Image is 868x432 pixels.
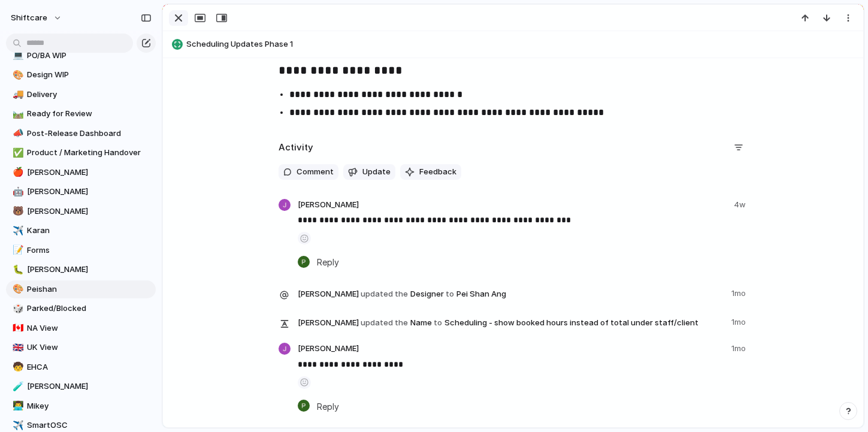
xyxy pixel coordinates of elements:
[27,225,152,237] span: Karan
[27,361,152,373] span: EHCA
[361,317,408,329] span: updated the
[11,167,23,179] button: 🍎
[6,47,156,65] a: 💻PO/BA WIP
[11,147,23,159] button: ✅
[27,89,152,101] span: Delivery
[298,343,359,355] span: [PERSON_NAME]
[298,288,359,300] span: [PERSON_NAME]
[13,243,21,257] div: 📝
[446,288,454,300] span: to
[27,69,152,81] span: Design WIP
[13,204,21,218] div: 🐻
[13,302,21,316] div: 🎲
[362,166,391,178] span: Update
[6,339,156,357] a: 🇬🇧UK View
[27,147,152,159] span: Product / Marketing Handover
[27,264,152,276] span: [PERSON_NAME]
[11,342,23,354] button: 🇬🇧
[11,128,23,140] button: 📣
[186,38,858,50] span: Scheduling Updates Phase 1
[27,322,152,334] span: NA View
[13,380,21,394] div: 🧪
[13,126,21,140] div: 📣
[27,303,152,315] span: Parked/Blocked
[6,280,156,298] a: 🎨Peishan
[456,288,506,300] span: Pei Shan Ang
[13,282,21,296] div: 🎨
[13,165,21,179] div: 🍎
[343,164,395,180] button: Update
[6,358,156,376] a: 🧒EHCA
[6,164,156,182] a: 🍎[PERSON_NAME]
[13,360,21,374] div: 🧒
[11,50,23,62] button: 💻
[11,69,23,81] button: 🎨
[27,419,152,431] span: SmartOSC
[419,166,456,178] span: Feedback
[13,49,21,62] div: 💻
[6,183,156,201] a: 🤖[PERSON_NAME]
[6,319,156,337] a: 🇨🇦NA View
[5,8,68,28] button: shiftcare
[11,322,23,334] button: 🇨🇦
[6,377,156,395] a: 🧪[PERSON_NAME]
[11,303,23,315] button: 🎲
[11,419,23,431] button: ✈️
[27,342,152,354] span: UK View
[13,87,21,101] div: 🚚
[6,86,156,104] div: 🚚Delivery
[27,128,152,140] span: Post-Release Dashboard
[168,35,858,54] button: Scheduling Updates Phase 1
[317,400,339,413] span: Reply
[6,261,156,279] a: 🐛[PERSON_NAME]
[13,341,21,355] div: 🇬🇧
[6,241,156,259] a: 📝Forms
[27,167,152,179] span: [PERSON_NAME]
[13,185,21,199] div: 🤖
[6,105,156,123] a: 🛤️Ready for Review
[6,144,156,162] div: ✅Product / Marketing Handover
[13,263,21,277] div: 🐛
[27,244,152,256] span: Forms
[11,361,23,373] button: 🧒
[731,314,748,328] span: 1mo
[731,343,748,355] span: 1mo
[27,186,152,198] span: [PERSON_NAME]
[6,66,156,84] div: 🎨Design WIP
[27,206,152,217] span: [PERSON_NAME]
[11,264,23,276] button: 🐛
[11,225,23,237] button: ✈️
[27,283,152,295] span: Peishan
[11,206,23,217] button: 🐻
[6,397,156,415] a: 👨‍💻Mikey
[400,164,461,180] button: Feedback
[298,285,724,302] span: Designer
[11,400,23,412] button: 👨‍💻
[6,300,156,318] div: 🎲Parked/Blocked
[434,317,442,329] span: to
[298,314,724,331] span: Name Scheduling - show booked hours instead of total under staff/client
[13,321,21,335] div: 🇨🇦
[13,399,21,413] div: 👨‍💻
[11,108,23,120] button: 🛤️
[279,141,313,155] h2: Activity
[297,166,334,178] span: Comment
[27,50,152,62] span: PO/BA WIP
[6,125,156,143] a: 📣Post-Release Dashboard
[734,199,748,211] span: 4w
[27,108,152,120] span: Ready for Review
[11,380,23,392] button: 🧪
[11,89,23,101] button: 🚚
[317,255,339,268] span: Reply
[13,224,21,238] div: ✈️
[11,283,23,295] button: 🎨
[13,107,21,121] div: 🛤️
